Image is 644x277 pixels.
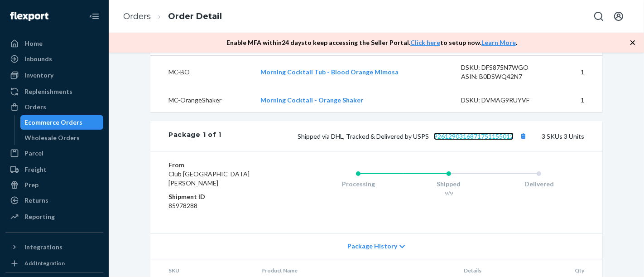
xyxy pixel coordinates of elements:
a: Morning Cocktail Tub - Blood Orange Mimosa [260,68,399,76]
a: Prep [5,178,103,192]
div: Ecommerce Orders [25,118,83,127]
button: Open Search Box [590,7,608,25]
button: Open account menu [610,7,628,25]
div: Delivered [494,180,584,189]
dd: 85978288 [168,201,277,210]
a: Order Detail [168,11,222,21]
a: Add Integration [5,258,103,269]
div: 9/9 [404,190,494,197]
div: Replenishments [24,87,72,96]
a: Ecommerce Orders [20,115,104,130]
a: Inbounds [5,52,103,66]
a: Inventory [5,68,103,83]
div: DSKU: DVMAG9RUYVF [461,96,547,105]
div: DSKU: DFS875N7WGO [461,63,547,72]
div: Orders [24,102,46,112]
td: MC-BO [150,56,253,89]
div: Home [24,39,43,48]
img: Flexport logo [10,12,48,21]
dt: From [168,160,277,170]
dt: Shipment ID [168,192,277,201]
div: Processing [313,180,404,189]
a: Learn More [481,39,516,46]
button: Copy tracking number [517,130,529,142]
button: Close Navigation [85,7,103,25]
a: Parcel [5,146,103,160]
a: Orders [123,11,151,21]
button: Integrations [5,240,103,254]
a: Orders [5,100,103,114]
p: Enable MFA within 24 days to keep accessing the Seller Portal. to setup now. . [226,38,517,47]
a: Replenishments [5,84,103,99]
div: Add Integration [24,259,65,267]
div: Package 1 of 1 [168,130,221,142]
a: 9261290316871751155012 [434,132,514,140]
td: 1 [553,56,602,89]
div: Shipped [404,180,494,189]
span: Club [GEOGRAPHIC_DATA][PERSON_NAME] [168,170,250,187]
a: Freight [5,162,103,177]
div: 3 SKUs 3 Units [221,130,584,142]
div: Reporting [24,212,55,221]
div: Wholesale Orders [25,133,80,142]
a: Wholesale Orders [20,131,104,145]
td: MC-OrangeShaker [150,88,253,112]
div: ASIN: B0DSWQ42N7 [461,72,547,81]
div: Inventory [24,71,53,80]
div: Freight [24,165,47,174]
div: Inbounds [24,54,52,63]
a: Returns [5,193,103,208]
a: Home [5,36,103,51]
span: Package History [347,242,397,251]
div: Prep [24,180,38,190]
td: 1 [553,88,602,112]
span: Shipped via DHL, Tracked & Delivered by USPS [298,132,529,140]
div: Returns [24,196,48,205]
a: Reporting [5,209,103,224]
a: Morning Cocktail - Orange Shaker [260,96,363,104]
div: Parcel [24,149,43,158]
div: Integrations [24,243,62,252]
a: Click here [410,39,440,46]
ol: breadcrumbs [116,3,229,30]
